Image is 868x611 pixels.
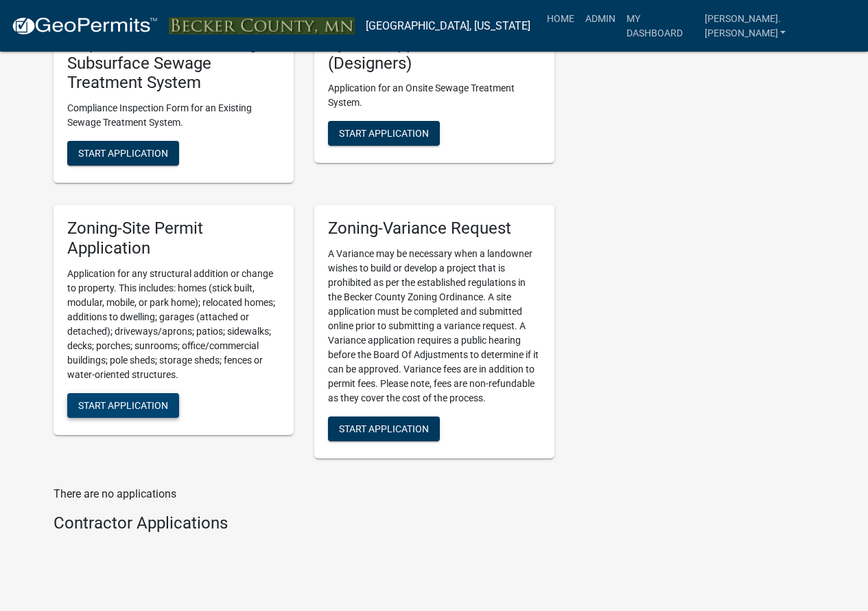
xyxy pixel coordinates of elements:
h5: Zoning-Variance Request [328,219,541,238]
span: Start Application [339,128,429,139]
p: Application for any structural addition or change to property. This includes: homes (stick built,... [67,267,280,382]
button: Start Application [328,416,440,441]
span: Start Application [339,423,429,434]
a: [GEOGRAPHIC_DATA], [US_STATE] [366,14,530,38]
button: Start Application [67,393,179,418]
span: Start Application [78,399,168,410]
a: My Dashboard [621,5,699,46]
wm-workflow-list-section: Contractor Applications [54,513,554,539]
img: Becker County, Minnesota [169,17,355,35]
p: Application for an Onsite Sewage Treatment System. [328,81,541,110]
h5: Zoning-Site Permit Application [67,219,280,258]
h5: Zoning-Septic: Compliance Inspection Form - Existing Subsurface Sewage Treatment System [67,14,280,93]
button: Start Application [67,141,179,166]
span: Start Application [78,148,168,159]
a: Admin [580,5,621,32]
p: A Variance may be necessary when a landowner wishes to build or develop a project that is prohibi... [328,247,541,406]
p: There are no applications [54,486,554,502]
a: [PERSON_NAME].[PERSON_NAME] [699,5,857,46]
button: Start Application [328,121,440,146]
h4: Contractor Applications [54,513,554,533]
p: Compliance Inspection Form for an Existing Sewage Treatment System. [67,101,280,130]
a: Home [541,5,580,32]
